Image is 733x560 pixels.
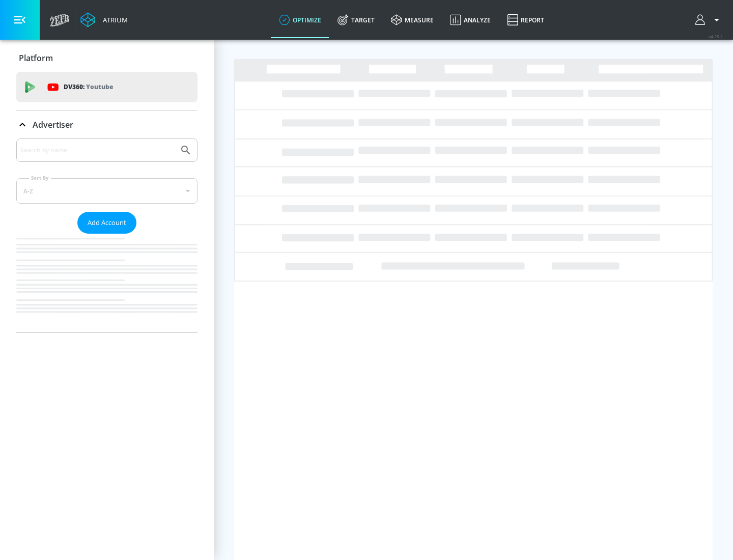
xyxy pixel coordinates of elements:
div: Atrium [99,15,128,24]
nav: list of Advertiser [16,234,198,332]
a: measure [383,2,442,38]
div: Advertiser [16,110,198,139]
div: Advertiser [16,138,198,332]
span: Add Account [88,217,126,229]
div: A-Z [16,178,198,204]
p: Platform [19,52,53,64]
button: Add Account [77,212,136,234]
div: DV360: Youtube [16,72,198,102]
a: Target [329,2,383,38]
label: Sort By [29,175,51,181]
a: optimize [271,2,329,38]
input: Search by name [20,144,175,157]
a: Analyze [442,2,499,38]
div: Platform [16,44,198,72]
p: Youtube [86,81,113,92]
a: Report [499,2,552,38]
p: Advertiser [33,119,73,130]
span: v 4.25.2 [709,34,723,39]
a: Atrium [80,12,128,27]
p: DV360: [64,81,113,93]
